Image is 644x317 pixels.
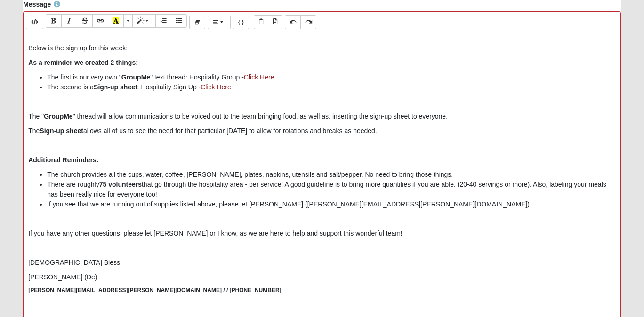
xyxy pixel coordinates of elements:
button: Merge Field [233,16,249,29]
b: Sign-up sheet [40,127,83,135]
button: Code Editor [26,16,43,29]
p: Below is the sign up for this week: [28,43,616,53]
button: Paragraph [208,16,231,29]
p: If you have any other questions, please let [PERSON_NAME] or I know, as we are here to help and s... [28,229,616,238]
button: Style [132,14,155,28]
p: The " " thread will allow communications to be voiced out to the team bringing food, as well as, ... [28,111,616,121]
b: GroupMe [44,112,72,120]
button: Redo (⌘+⇧+Z) [300,15,316,29]
button: Unordered list (⌘+⇧+NUM7) [171,14,187,28]
button: More Color [123,14,133,28]
button: Remove Font Style (⌘+\) [189,16,205,29]
b: Sign-up sheet [94,83,137,91]
button: Paste from Word [268,15,282,29]
p: The allows all of us to see the need for that particular [DATE] to allow for rotations and breaks... [28,126,616,136]
button: Ordered list (⌘+⇧+NUM8) [155,14,171,28]
button: Italic (⌘+I) [61,14,77,28]
button: Strikethrough (⌘+⇧+S) [77,14,93,28]
a: Click Here [201,83,231,91]
li: The first is our very own " " text thread: Hospitality Group - [47,72,616,82]
p: [PERSON_NAME] (De) [28,272,616,282]
b: GroupMe [121,73,150,81]
button: Recent Color [108,14,124,28]
b: Additional Reminders: [28,156,98,164]
li: The church provides all the cups, water, coffee, [PERSON_NAME], plates, napkins, utensils and sal... [47,170,616,180]
button: Paste Text [254,15,268,29]
a: Click Here [244,73,274,81]
b: As a reminder-we created 2 things: [28,59,138,66]
button: Undo (⌘+Z) [285,15,301,29]
button: Link (⌘+K) [92,14,108,28]
h6: [PERSON_NAME][EMAIL_ADDRESS][PERSON_NAME][DOMAIN_NAME] / / [PHONE_NUMBER] [28,287,616,293]
li: The second is a : Hospitality Sign Up - [47,82,616,92]
button: Bold (⌘+B) [46,14,62,28]
p: [DEMOGRAPHIC_DATA] Bless, [28,258,616,268]
b: 75 volunteers [99,181,142,188]
li: If you see that we are running out of supplies listed above, please let [PERSON_NAME] ([PERSON_NA... [47,199,616,209]
li: There are roughly that go through the hospitality area - per service! A good guideline is to brin... [47,180,616,199]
